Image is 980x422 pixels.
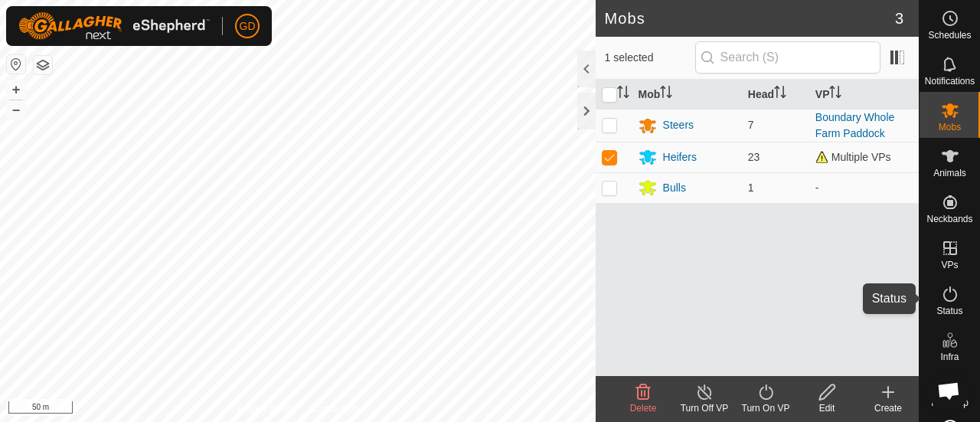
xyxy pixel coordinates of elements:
span: Heatmap [931,398,969,407]
div: Bulls [663,180,686,196]
span: Status [936,306,962,316]
button: Map Layers [34,56,52,74]
p-sorticon: Activate to sort [617,88,629,100]
div: Turn On VP [735,401,796,415]
p-sorticon: Activate to sort [774,88,786,100]
span: Multiple VPs [815,151,891,163]
p-sorticon: Activate to sort [829,88,841,100]
th: Head [742,80,809,110]
button: – [7,100,25,119]
h2: Mobs [605,9,895,28]
div: Edit [796,401,857,415]
td: - [809,172,919,203]
span: GD [240,18,256,34]
a: Privacy Policy [237,402,295,416]
p-sorticon: Activate to sort [660,88,672,100]
button: Reset Map [7,55,25,74]
span: 23 [748,151,760,163]
span: 3 [895,7,903,30]
a: Boundary Whole Farm Paddock [815,111,895,139]
div: Create [857,401,919,415]
div: Heifers [663,149,697,165]
span: 1 selected [605,50,695,66]
span: Delete [630,403,657,414]
span: 7 [748,119,754,131]
img: Gallagher Logo [18,12,210,40]
th: VP [809,80,919,110]
th: Mob [632,80,742,110]
button: + [7,80,25,99]
span: Schedules [928,31,971,40]
a: Contact Us [312,402,358,416]
input: Search (S) [695,41,880,74]
span: Animals [933,168,966,178]
span: Neckbands [926,214,972,224]
span: VPs [941,260,958,270]
div: Steers [663,117,694,133]
span: Mobs [939,123,961,132]
span: 1 [748,182,754,194]
span: Infra [940,352,959,361]
div: Turn Off VP [674,401,735,415]
span: Notifications [925,77,975,86]
div: Open chat [928,370,969,411]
